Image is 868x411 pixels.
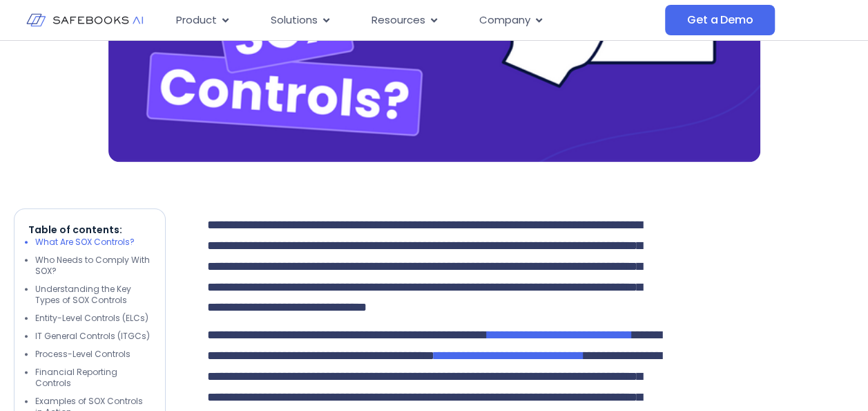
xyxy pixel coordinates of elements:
li: Entity-Level Controls (ELCs) [35,313,151,324]
li: What Are SOX Controls? [35,237,151,248]
span: Solutions [271,12,318,28]
span: Resources [372,12,425,28]
nav: Menu [165,7,665,34]
span: Company [479,12,530,28]
span: Product [176,12,217,28]
li: Understanding the Key Types of SOX Controls [35,284,151,306]
li: Process-Level Controls [35,349,151,360]
li: Who Needs to Comply With SOX? [35,255,151,277]
div: Menu Toggle [165,7,665,34]
li: IT General Controls (ITGCs) [35,331,151,342]
a: Get a Demo [665,5,775,35]
p: Table of contents: [28,223,151,237]
li: Financial Reporting Controls [35,367,151,389]
span: Get a Demo [687,13,753,27]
